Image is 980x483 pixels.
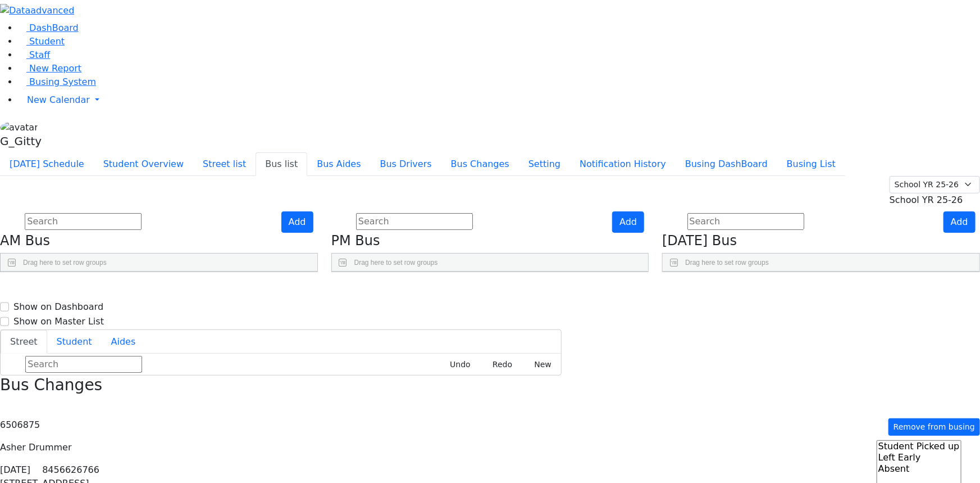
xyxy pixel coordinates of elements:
a: Staff [18,49,50,60]
a: Busing System [18,76,96,87]
a: New Report [18,63,81,74]
div: Street [1,354,561,375]
button: Notification History [570,152,676,176]
a: Student [18,36,65,47]
button: Student [47,330,102,354]
span: New Calendar [27,94,90,105]
span: Drag here to set row groups [354,259,438,267]
option: Left Early [877,452,961,463]
a: DashBoard [18,22,79,33]
button: Busing List [777,152,845,176]
span: Drag here to set row groups [23,259,107,267]
input: Search [25,356,142,373]
option: Student Picked up [877,441,961,452]
input: Search [356,213,473,230]
span: 8456626766 [42,464,99,475]
button: Street [1,330,47,354]
button: Add [943,211,976,233]
button: Undo [437,356,476,373]
button: Bus list [256,152,307,176]
button: Bus Aides [307,152,370,176]
button: Remove from busing [888,418,980,436]
button: Student Overview [94,152,193,176]
span: DashBoard [29,22,79,33]
select: Default select example [890,176,980,193]
span: School YR 25-26 [890,195,963,205]
button: Bus Changes [441,152,519,176]
span: Student [29,36,65,47]
button: Add [612,211,644,233]
span: Busing System [29,76,96,87]
button: New [522,356,557,373]
h4: [DATE] Bus [662,233,980,249]
button: Bus Drivers [371,152,441,176]
button: Redo [480,356,517,373]
button: Setting [519,152,570,176]
option: Absent [877,463,961,475]
span: Drag here to set row groups [685,259,769,267]
button: Street list [193,152,256,176]
button: Aides [102,330,145,354]
a: New Calendar [18,89,980,111]
input: Search [25,213,142,230]
button: Busing DashBoard [676,152,777,176]
input: Search [687,213,804,230]
h4: PM Bus [331,233,649,249]
span: New Report [29,63,81,74]
label: Show on Dashboard [13,300,103,314]
button: Add [281,211,313,233]
span: Staff [29,49,50,60]
label: Show on Master List [13,315,104,328]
